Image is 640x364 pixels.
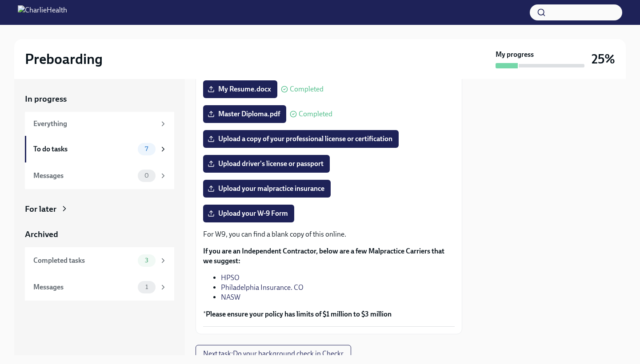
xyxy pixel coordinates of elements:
div: For later [25,203,56,215]
a: Completed tasks3 [25,247,174,274]
span: Master Diploma.pdf [209,110,280,119]
a: NASW [221,293,240,301]
span: Upload driver's license or passport [209,159,324,168]
strong: If you are an Independent Contractor, below are a few Malpractice Carriers that we suggest: [203,247,444,265]
strong: My progress [496,50,534,59]
p: For W9, you can find a blank copy of this online. [203,229,455,239]
div: To do tasks [33,144,134,154]
span: 7 [140,146,153,152]
span: 3 [140,257,154,264]
span: 1 [140,284,153,290]
div: Messages [33,171,134,181]
a: Archived [25,229,174,240]
strong: Please ensure your policy has limits of $1 million to $3 million [206,310,392,318]
span: Upload your malpractice insurance [209,184,324,193]
a: Messages1 [25,274,174,301]
label: My Resume.docx [203,80,277,98]
img: CharlieHealth [18,5,67,20]
span: Upload your W-9 Form [209,209,288,218]
span: Completed [290,86,324,93]
a: Messages0 [25,162,174,189]
a: In progress [25,93,174,105]
div: Messages [33,282,134,292]
a: For later [25,203,174,215]
span: 0 [139,172,154,179]
a: Everything [25,112,174,136]
a: To do tasks7 [25,136,174,162]
h2: Preboarding [25,50,103,68]
label: Master Diploma.pdf [203,105,286,123]
a: HPSO [221,273,240,282]
h3: 25% [592,51,615,67]
a: Philadelphia Insurance. CO [221,283,304,292]
label: Upload your malpractice insurance [203,180,331,198]
div: Completed tasks [33,256,134,265]
div: Everything [33,119,156,129]
span: Completed [299,111,332,118]
label: Upload your W-9 Form [203,205,294,222]
span: Upload a copy of your professional license or certification [209,135,392,143]
label: Upload driver's license or passport [203,155,330,173]
span: My Resume.docx [209,85,271,94]
button: Next task:Do your background check in Checkr [196,345,351,363]
label: Upload a copy of your professional license or certification [203,130,399,148]
span: Next task : Do your background check in Checkr [203,349,344,358]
